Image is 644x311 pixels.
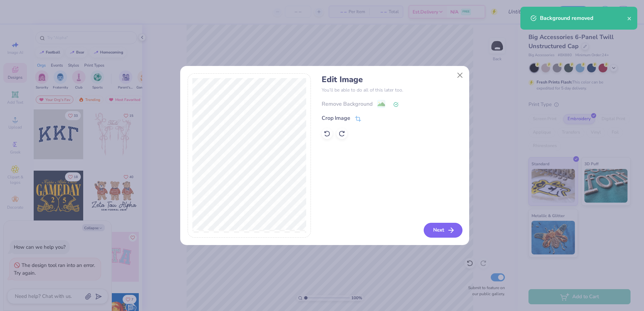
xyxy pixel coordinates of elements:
div: Crop Image [322,114,350,122]
button: Close [453,69,466,81]
button: Next [424,223,462,238]
div: Background removed [540,14,627,22]
h4: Edit Image [322,75,461,84]
button: close [627,14,632,22]
p: You’ll be able to do all of this later too. [322,87,461,94]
